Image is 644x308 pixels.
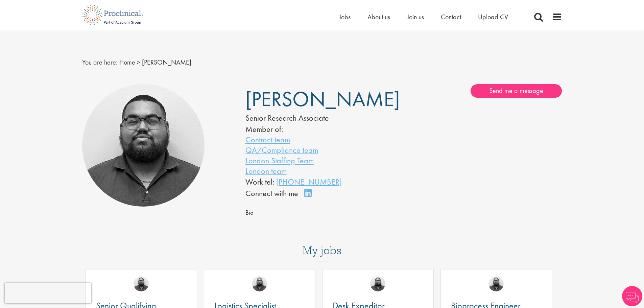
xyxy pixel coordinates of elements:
a: Jobs [339,13,351,21]
a: Send me a message [471,84,562,98]
span: [PERSON_NAME] [245,86,400,113]
iframe: reCAPTCHA [5,283,91,303]
span: [PERSON_NAME] [142,58,191,67]
span: > [137,58,140,67]
a: London team [245,166,287,176]
a: QA/Compliance team [245,145,318,155]
img: Ashley Bennett [488,276,504,291]
a: Join us [407,13,424,21]
img: Chatbot [622,286,642,306]
a: About us [367,13,390,21]
span: You are here: [82,58,118,67]
span: Work tel: [245,176,274,187]
a: Upload CV [478,13,508,21]
a: London Staffing Team [245,155,314,166]
a: [PHONE_NUMBER] [276,176,342,187]
img: Ashley Bennett [370,276,385,291]
img: Ashley Bennett [252,276,267,291]
span: Bio [245,209,254,217]
a: Contact [441,13,461,21]
div: Senior Research Associate [245,112,383,124]
a: Contract team [245,134,290,145]
a: breadcrumb link [119,58,135,67]
img: Ashley Bennett [82,84,205,207]
img: Ashley Bennett [134,276,149,291]
h3: My jobs [82,245,562,256]
label: Member of: [245,124,283,134]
